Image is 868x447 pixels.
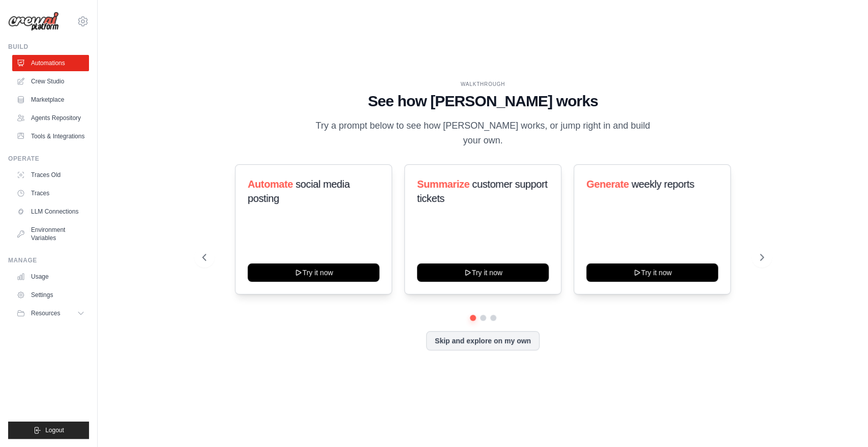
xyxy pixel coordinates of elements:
a: Environment Variables [12,222,89,246]
div: WALKTHROUGH [202,80,764,88]
span: Logout [45,426,64,434]
h1: See how [PERSON_NAME] works [202,92,764,110]
iframe: Chat Widget [817,398,868,447]
span: customer support tickets [417,178,547,204]
span: Automate [248,178,293,190]
span: weekly reports [632,178,694,190]
span: social media posting [248,178,350,204]
button: Resources [12,305,89,321]
button: Try it now [248,263,379,282]
div: Operate [8,155,89,163]
a: Agents Repository [12,110,89,126]
a: Marketplace [12,92,89,108]
a: Traces Old [12,167,89,183]
button: Try it now [586,263,718,282]
span: Summarize [417,178,469,190]
a: Crew Studio [12,73,89,90]
a: Tools & Integrations [12,128,89,144]
div: Build [8,43,89,51]
a: Traces [12,185,89,201]
a: Usage [12,269,89,285]
button: Logout [8,422,89,439]
button: Skip and explore on my own [426,331,540,350]
span: Generate [586,178,629,190]
img: Logo [8,12,59,32]
a: LLM Connections [12,203,89,220]
span: Resources [31,309,60,317]
div: Manage [8,256,89,264]
p: Try a prompt below to see how [PERSON_NAME] works, or jump right in and build your own. [312,118,654,148]
a: Settings [12,287,89,303]
a: Automations [12,55,89,71]
button: Try it now [417,263,549,282]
